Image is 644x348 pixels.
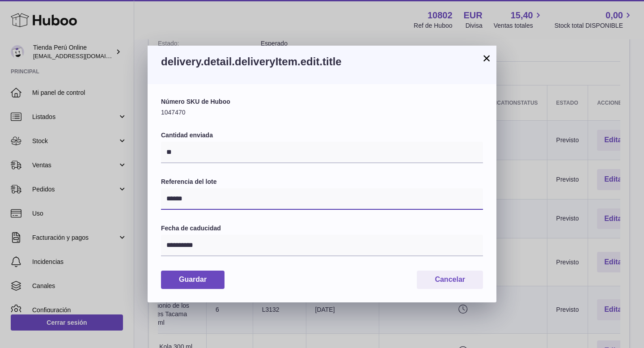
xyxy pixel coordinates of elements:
[161,98,483,106] label: Número SKU de Huboo
[161,98,483,117] div: 1047470
[161,224,483,233] label: Fecha de caducidad
[161,178,483,186] label: Referencia del lote
[417,271,483,289] button: Cancelar
[481,53,492,64] button: ×
[161,131,483,140] label: Cantidad enviada
[161,55,483,69] h3: delivery.detail.deliveryItem.edit.title
[161,271,225,289] button: Guardar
